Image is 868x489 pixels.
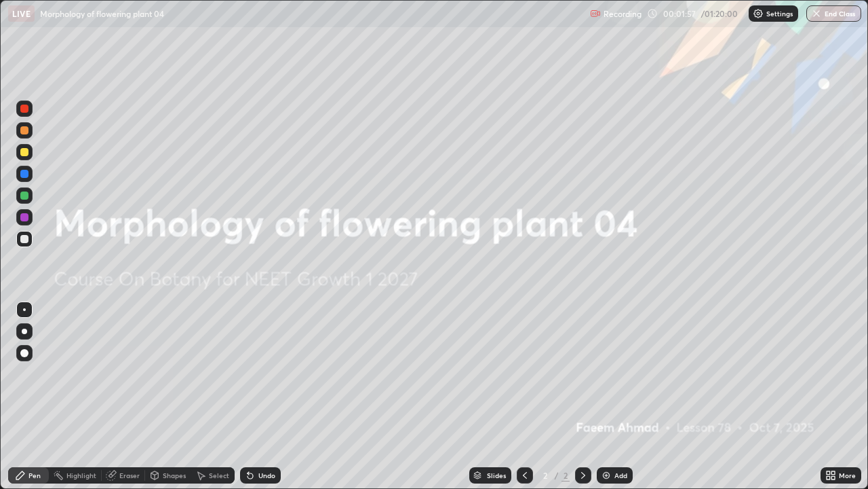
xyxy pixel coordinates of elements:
p: LIVE [12,8,31,19]
img: add-slide-button [601,470,612,481]
div: Eraser [119,472,140,479]
img: recording.375f2c34.svg [590,8,601,19]
div: Highlight [66,472,96,479]
div: Select [209,472,229,479]
p: Settings [766,10,793,17]
div: 2 [538,471,552,479]
div: / [555,471,559,479]
div: Slides [487,472,506,479]
div: Shapes [163,472,186,479]
div: More [839,472,856,479]
p: Recording [604,9,642,19]
img: end-class-cross [811,8,822,19]
div: Add [614,472,627,479]
button: End Class [806,5,861,22]
div: Undo [258,472,275,479]
div: Pen [28,472,41,479]
div: 2 [561,469,570,482]
img: class-settings-icons [753,8,764,19]
p: Morphology of flowering plant 04 [40,8,164,19]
